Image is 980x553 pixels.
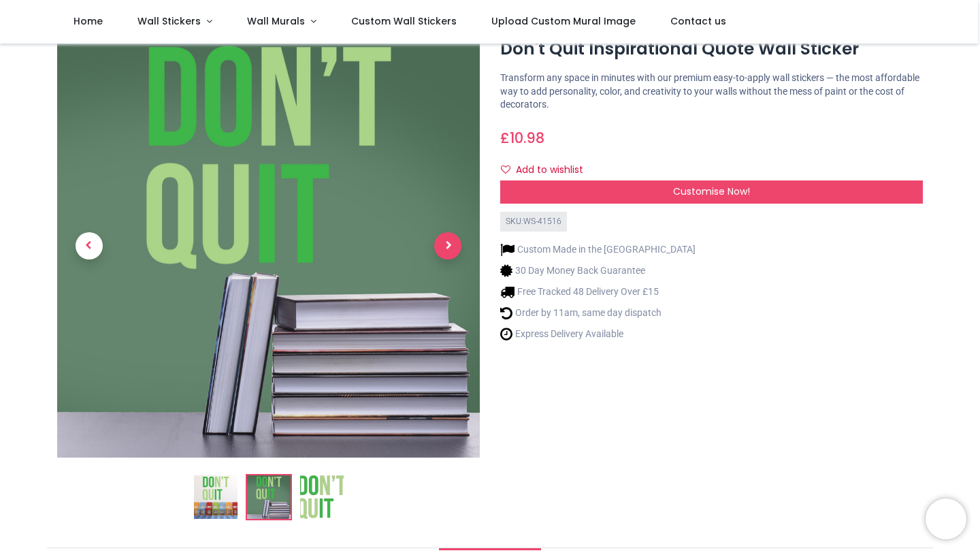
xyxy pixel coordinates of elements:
img: WS-41516-02 [247,475,291,519]
span: Next [434,232,461,259]
span: £ [500,128,544,148]
span: Upload Custom Mural Image [491,14,636,28]
li: Express Delivery Available [500,327,696,341]
span: Previous [76,232,103,259]
i: Add to wishlist [501,165,510,174]
span: Home [73,14,103,28]
a: Next [416,98,480,394]
li: Order by 11am, same day dispatch [500,306,696,320]
p: Transform any space in minutes with our premium easy-to-apply wall stickers — the most affordable... [500,72,923,112]
iframe: Brevo live chat [926,499,966,539]
li: 30 Day Money Back Guarantee [500,264,696,278]
span: Custom Wall Stickers [351,14,457,28]
div: SKU: WS-41516 [500,212,567,232]
span: 10.98 [510,128,544,148]
button: Add to wishlistAdd to wishlist [500,159,595,182]
li: Free Tracked 48 Delivery Over £15 [500,285,696,299]
a: Previous [57,98,120,394]
span: Wall Murals [247,14,305,28]
img: WS-41516-03 [300,475,344,519]
span: Wall Stickers [137,14,201,28]
span: Contact us [670,14,726,28]
li: Custom Made in the [GEOGRAPHIC_DATA] [500,242,696,257]
img: Don't Quit Inspirational Quote Wall Sticker [194,475,238,519]
h1: Don't Quit Inspirational Quote Wall Sticker [500,37,923,61]
span: Customise Now! [673,185,750,198]
img: WS-41516-02 [57,35,480,458]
